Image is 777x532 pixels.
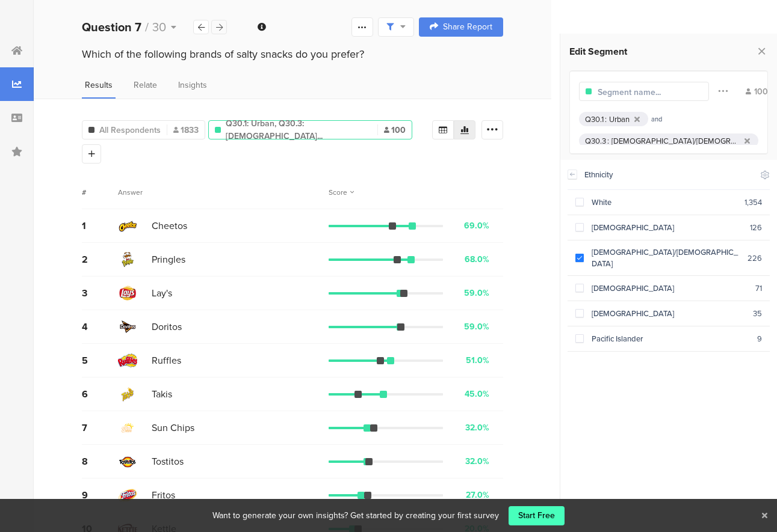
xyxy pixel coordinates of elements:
span: Insights [178,79,207,91]
div: Q30.1 [585,114,604,125]
div: 5 [82,353,118,367]
div: 2 [82,252,118,266]
span: 30 [152,18,166,36]
div: [DEMOGRAPHIC_DATA]/[DEMOGRAPHIC_DATA] [611,135,740,147]
div: 9 [757,333,762,344]
input: Segment name... [598,86,702,99]
span: Lay's [152,286,172,300]
span: Relate [134,79,157,91]
img: d3718dnoaommpf.cloudfront.net%2Fitem%2F23554f0b511cbcd438c7.png [118,452,137,471]
div: [DEMOGRAPHIC_DATA] [584,308,753,319]
span: Fritos [152,488,175,502]
div: 69.0% [464,219,489,232]
div: Get started by creating your first survey [350,509,499,522]
div: Ethnicity [584,169,753,180]
div: 8 [82,454,118,468]
span: Ruffles [152,353,181,367]
div: 9 [82,488,118,502]
span: Edit Segment [569,44,627,58]
div: 32.0% [465,421,489,434]
div: 35 [753,308,762,319]
div: 59.0% [464,320,489,333]
div: 7 [82,421,118,435]
span: All Respondents [99,124,161,136]
span: Pringles [152,252,185,266]
span: Share Report [443,23,492,31]
div: 6 [82,387,118,401]
div: and [648,114,665,124]
b: Question 7 [82,18,141,36]
img: d3718dnoaommpf.cloudfront.net%2Fitem%2F06da664bdc0ea56fc782.png [118,418,137,438]
div: 51.0% [466,354,489,367]
div: 226 [748,252,762,264]
div: 27.0% [466,489,489,501]
div: # [82,187,118,198]
span: / [145,18,149,36]
img: d3718dnoaommpf.cloudfront.net%2Fitem%2F0e74efcd418749bd082d.png [118,317,137,337]
img: d3718dnoaommpf.cloudfront.net%2Fitem%2Fc2f6a35aed3dfb1956d0.png [118,284,137,303]
span: Takis [152,387,172,401]
div: 68.0% [465,253,489,266]
img: d3718dnoaommpf.cloudfront.net%2Fitem%2Fce136e4c9bae80a80f4f.png [118,216,137,236]
div: 59.0% [464,287,489,299]
div: 71 [755,283,762,294]
span: 1833 [173,124,199,136]
span: Sun Chips [152,421,194,435]
div: : [607,135,611,147]
div: Urban [609,114,630,125]
img: d3718dnoaommpf.cloudfront.net%2Fitem%2F4b97de38fa74b891da9c.png [118,351,137,370]
div: 32.0% [465,455,489,468]
img: d3718dnoaommpf.cloudfront.net%2Fitem%2F75a016d2662de6361914.png [118,385,137,404]
div: [DEMOGRAPHIC_DATA] [584,283,755,294]
div: [DEMOGRAPHIC_DATA]/[DEMOGRAPHIC_DATA] [584,246,748,269]
div: Q30.3 [585,135,606,147]
span: Cheetos [152,219,187,233]
div: 1,354 [744,197,762,208]
div: Want to generate your own insights? [212,509,348,522]
div: 4 [82,320,118,334]
span: Doritos [152,320,182,334]
div: 3 [82,286,118,300]
div: Answer [118,187,143,198]
img: d3718dnoaommpf.cloudfront.net%2Fitem%2F21f9a268f682ed16891a.png [118,486,137,505]
div: 126 [750,222,762,233]
img: d3718dnoaommpf.cloudfront.net%2Fitem%2F63f4f1cc1ce82d43c46c.png [118,250,137,269]
div: Pacific Islander [584,333,757,344]
div: White [584,197,744,208]
a: Start Free [509,506,565,525]
div: : [605,114,609,125]
div: Which of the following brands of salty snacks do you prefer? [82,46,503,62]
div: 100 [746,85,768,98]
span: Q30.1: Urban, Q30.3: [DEMOGRAPHIC_DATA]... [226,117,371,142]
div: [DEMOGRAPHIC_DATA] [584,222,750,233]
div: 1 [82,219,118,233]
span: Tostitos [152,454,184,468]
span: Results [85,79,113,91]
div: 45.0% [465,388,489,400]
